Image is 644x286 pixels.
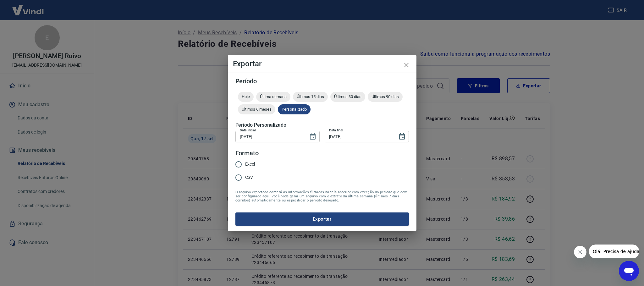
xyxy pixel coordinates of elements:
button: close [399,58,414,73]
span: Últimos 15 dias [293,94,328,99]
input: DD/MM/YYYY [325,131,393,142]
h5: Período Personalizado [235,122,409,128]
span: Personalizado [278,107,311,112]
h4: Exportar [233,60,411,68]
input: DD/MM/YYYY [235,131,304,142]
div: Personalizado [278,104,311,114]
div: Última semana [256,92,290,102]
div: Hoje [238,92,254,102]
span: Últimos 6 meses [238,107,275,112]
span: Olá! Precisa de ajuda? [4,4,53,9]
div: Últimos 15 dias [293,92,328,102]
div: Últimos 6 meses [238,104,275,114]
div: Últimos 30 dias [330,92,365,102]
label: Data final [329,128,343,133]
h5: Período [235,78,409,84]
span: Últimos 90 dias [368,94,403,99]
span: Excel [245,161,255,168]
button: Exportar [235,212,409,226]
iframe: Botão para abrir a janela de mensagens [619,261,639,281]
span: O arquivo exportado conterá as informações filtradas na tela anterior com exceção do período que ... [235,190,409,202]
span: Hoje [238,94,254,99]
label: Data inicial [240,128,256,133]
div: Últimos 90 dias [368,92,403,102]
span: Última semana [256,94,290,99]
button: Choose date, selected date is 17 de set de 2025 [306,130,319,143]
span: CSV [245,174,253,181]
legend: Formato [235,149,259,158]
span: Últimos 30 dias [330,94,365,99]
iframe: Mensagem da empresa [589,245,639,258]
button: Choose date, selected date is 17 de set de 2025 [396,130,408,143]
iframe: Fechar mensagem [574,246,586,258]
